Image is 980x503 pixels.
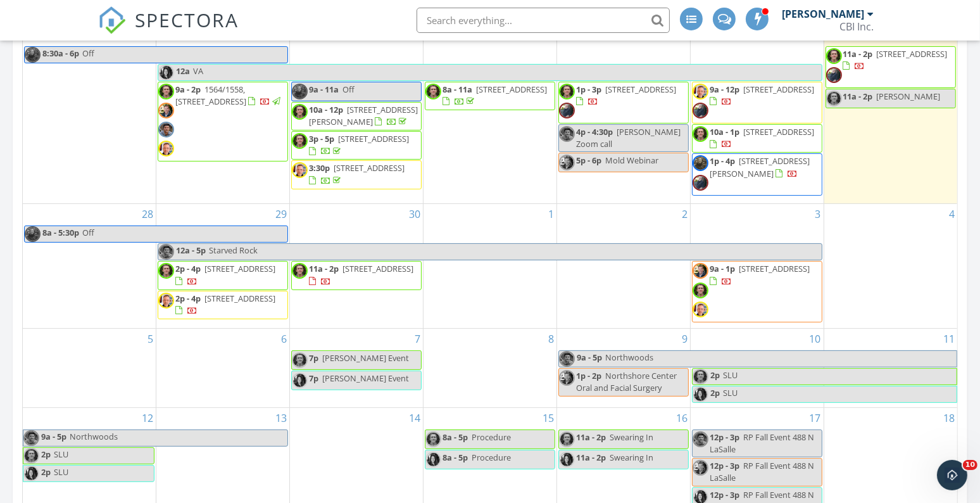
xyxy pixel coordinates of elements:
[204,263,275,274] span: [STREET_ADDRESS]
[309,104,418,127] span: [STREET_ADDRESS][PERSON_NAME]
[946,204,957,224] a: Go to October 4, 2025
[23,430,39,446] img: screen_shot_20190401_at_5.14.00_am.png
[292,133,308,149] img: screen_shot_20190401_at_5.15.38_am.png
[23,204,156,329] td: Go to September 28, 2025
[158,291,288,319] a: 2p - 4p [STREET_ADDRESS]
[540,408,556,428] a: Go to October 15, 2025
[443,431,468,443] span: 8a - 5p
[559,155,575,170] img: teamandrewdanner2022.jpg
[292,162,308,178] img: ses2023.jpg
[139,408,156,428] a: Go to October 12, 2025
[824,329,957,408] td: Go to October 11, 2025
[546,329,556,349] a: Go to October 8, 2025
[559,370,575,386] img: teamandrewdanner2022.jpg
[710,431,739,443] span: 12p - 3p
[23,25,156,204] td: Go to September 21, 2025
[204,293,275,304] span: [STREET_ADDRESS]
[291,131,422,160] a: 3p - 5p [STREET_ADDRESS]
[425,452,441,468] img: molly_profile_pic.jpg
[175,293,275,316] a: 2p - 4p [STREET_ADDRESS]
[576,351,603,367] span: 9a - 5p
[175,263,201,274] span: 2p - 4p
[546,204,556,224] a: Go to October 1, 2025
[576,370,601,381] span: 1p - 2p
[674,408,690,428] a: Go to October 16, 2025
[576,126,681,150] span: [PERSON_NAME] Zoom call
[417,8,670,33] input: Search everything...
[158,84,174,99] img: screen_shot_20190401_at_5.15.38_am.png
[25,47,41,63] img: kw_portait1001.jpg
[406,204,423,224] a: Go to September 30, 2025
[193,65,203,77] span: VA
[610,452,653,463] span: Swearing In
[556,329,690,408] td: Go to October 9, 2025
[158,244,174,260] img: screen_shot_20190401_at_5.14.00_am.png
[135,6,239,33] span: SPECTORA
[710,126,739,137] span: 10a - 1p
[158,261,288,290] a: 2p - 4p [STREET_ADDRESS]
[693,283,708,298] img: screen_shot_20190401_at_5.15.38_am.png
[175,84,282,107] a: 9a - 2p 1564/1558, [STREET_ADDRESS]
[710,155,810,179] a: 1p - 4p [STREET_ADDRESS][PERSON_NAME]
[42,47,80,63] span: 8:30a - 6p
[693,175,708,191] img: don_profile_pic.jpg
[693,302,708,317] img: ses2023.jpg
[576,452,606,463] span: 11a - 2p
[813,204,824,224] a: Go to October 3, 2025
[273,204,289,224] a: Go to September 29, 2025
[322,352,409,364] span: [PERSON_NAME] Event
[98,6,126,34] img: The Best Home Inspection Software - Spectora
[710,460,814,483] span: RP Fall Event 488 N LaSalle
[807,408,824,428] a: Go to October 17, 2025
[443,452,468,463] span: 8a - 5p
[559,103,575,118] img: don_profile_pic.jpg
[690,329,824,408] td: Go to October 10, 2025
[158,141,174,156] img: ses2023.jpg
[334,162,405,174] span: [STREET_ADDRESS]
[710,84,739,95] span: 9a - 12p
[679,204,690,224] a: Go to October 2, 2025
[559,84,575,99] img: screen_shot_20190401_at_5.15.38_am.png
[175,65,191,80] span: 12a
[710,84,814,107] a: 9a - 12p [STREET_ADDRESS]
[309,372,318,384] span: 7p
[693,386,708,402] img: molly_profile_pic.jpg
[839,20,874,33] div: CBI Inc.
[425,431,441,447] img: screen_shot_20190401_at_5.15.38_am.png
[824,204,957,329] td: Go to October 4, 2025
[826,67,842,83] img: don_profile_pic.jpg
[559,431,575,447] img: screen_shot_20190401_at_5.15.38_am.png
[824,25,957,204] td: Go to September 27, 2025
[156,204,290,329] td: Go to September 29, 2025
[576,431,606,443] span: 11a - 2p
[158,82,288,162] a: 9a - 2p 1564/1558, [STREET_ADDRESS]
[692,261,822,322] a: 9a - 1p [STREET_ADDRESS]
[291,261,422,290] a: 11a - 2p [STREET_ADDRESS]
[693,263,708,279] img: teamandrewdanner2022.jpg
[963,460,977,470] span: 10
[693,431,708,447] img: screen_shot_20190401_at_5.14.00_am.png
[739,263,810,274] span: [STREET_ADDRESS]
[710,263,810,286] a: 9a - 1p [STREET_ADDRESS]
[556,25,690,204] td: Go to September 25, 2025
[209,245,258,256] span: Starved Rock
[175,84,246,107] span: 1564/1558, [STREET_ADDRESS]
[443,84,472,95] span: 8a - 11a
[710,489,739,500] span: 12p - 3p
[692,124,822,153] a: 10a - 1p [STREET_ADDRESS]
[54,449,68,460] span: SLU
[556,204,690,329] td: Go to October 2, 2025
[710,155,810,179] span: [STREET_ADDRESS][PERSON_NAME]
[693,103,708,118] img: don_profile_pic.jpg
[723,387,738,398] span: SLU
[309,133,334,144] span: 3p - 5p
[693,369,708,385] img: screen_shot_20190401_at_5.15.38_am.png
[743,126,814,137] span: [STREET_ADDRESS]
[424,25,557,204] td: Go to September 24, 2025
[338,133,409,144] span: [STREET_ADDRESS]
[679,329,690,349] a: Go to October 9, 2025
[693,84,708,99] img: ses2023.jpg
[309,263,413,286] a: 11a - 2p [STREET_ADDRESS]
[424,204,557,329] td: Go to October 1, 2025
[610,431,653,443] span: Swearing In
